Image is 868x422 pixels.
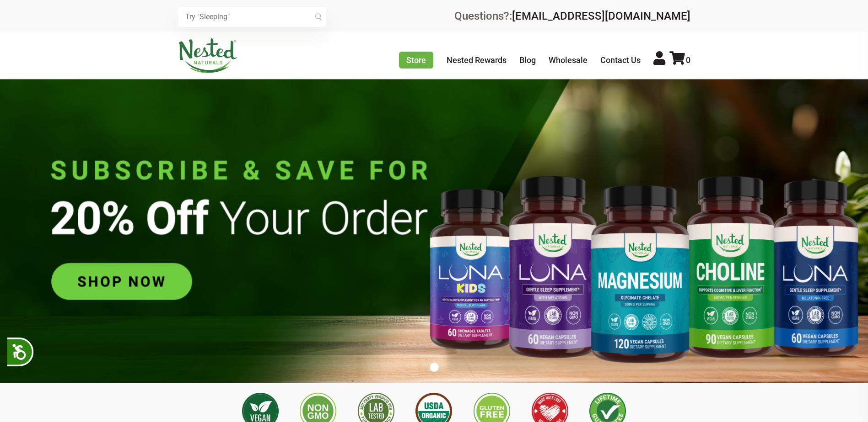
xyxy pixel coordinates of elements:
[669,55,690,65] a: 0
[430,363,439,372] button: 1 of 1
[399,52,433,69] a: Store
[600,55,641,65] a: Contact Us
[454,11,690,21] div: Questions?:
[519,55,536,65] a: Blog
[686,55,690,65] span: 0
[549,55,588,65] a: Wholesale
[512,10,690,22] a: [EMAIL_ADDRESS][DOMAIN_NAME]
[178,38,237,73] img: Nested Naturals
[447,55,507,65] a: Nested Rewards
[178,7,326,27] input: Try "Sleeping"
